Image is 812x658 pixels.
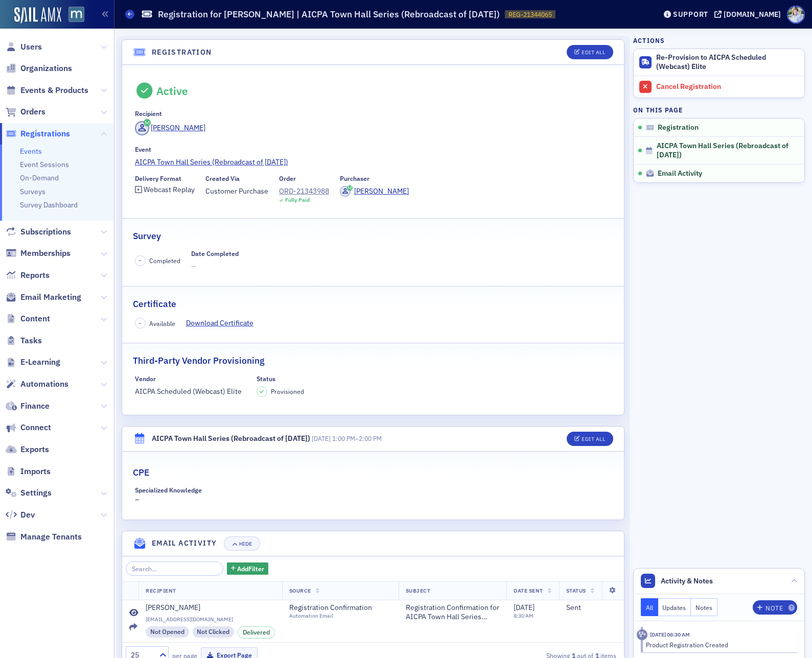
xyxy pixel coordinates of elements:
span: [DATE] [312,434,331,442]
span: Status [566,587,586,594]
span: – [138,257,142,264]
a: Survey Dashboard [20,200,78,209]
div: Edit All [582,436,605,442]
a: Tasks [6,335,42,346]
span: AICPA Scheduled (Webcast) Elite [135,386,246,397]
div: Vendor [135,375,156,383]
div: Re-Provision to AICPA Scheduled (Webcast) Elite [656,53,799,71]
h2: Third-Party Vendor Provisioning [133,354,264,367]
div: Created Via [205,175,240,182]
time: 8:30 AM [514,612,533,619]
a: Manage Tenants [6,531,82,543]
div: Not Clicked [193,626,235,638]
div: Active [156,84,188,98]
span: Users [20,41,42,53]
span: Activity & Notes [661,576,713,586]
span: Manage Tenants [20,531,82,543]
span: — [191,261,239,272]
span: Email Activity [658,169,702,178]
span: E-Learning [20,357,60,368]
a: AICPA Town Hall Series (Rebroadcast of [DATE]) [135,157,612,168]
h2: CPE [133,466,149,479]
div: AICPA Town Hall Series (Rebroadcast of [DATE]) [152,433,310,444]
span: Orders [20,106,45,118]
span: Tasks [20,335,42,346]
a: Events & Products [6,85,88,96]
span: AICPA Town Hall Series (Rebroadcast of [DATE]) [657,142,791,159]
div: Purchaser [340,175,369,182]
a: Exports [6,444,49,455]
div: Date Completed [191,250,239,257]
span: Add Filter [237,564,264,573]
a: [PERSON_NAME] [135,121,206,135]
a: Dev [6,509,35,521]
div: Sent [566,603,617,613]
button: Notes [691,598,717,616]
span: Organizations [20,63,72,74]
span: Recipient [146,587,176,594]
span: Profile [787,6,805,24]
span: Registration Confirmation [289,603,382,613]
button: All [641,598,658,616]
div: Delivery Format [135,175,181,182]
img: SailAMX [68,7,84,22]
a: Users [6,41,42,53]
a: Surveys [20,187,45,196]
time: 2:00 PM [359,434,382,442]
span: Content [20,313,50,324]
span: Registration [658,123,699,132]
h4: Registration [152,47,212,58]
button: [DOMAIN_NAME] [714,11,784,18]
div: Note [765,605,783,611]
a: Organizations [6,63,72,74]
div: Cancel Registration [656,82,799,91]
span: Memberships [20,248,71,259]
a: Registrations [6,128,70,139]
a: Registration ConfirmationAutomation Email [289,603,391,619]
time: 9/30/2025 08:30 AM [650,631,690,638]
a: Email Marketing [6,292,81,303]
time: 1:00 PM [332,434,355,442]
span: Available [149,319,175,328]
div: Webcast Replay [144,187,195,193]
div: [PERSON_NAME] [151,123,205,133]
div: Delivered [238,626,275,639]
div: Not Opened [146,626,189,638]
div: ORD-21343988 [279,186,329,197]
div: Event [135,146,151,153]
div: – [135,486,246,505]
span: Email Marketing [20,292,81,303]
a: Finance [6,401,50,412]
a: Event Sessions [20,160,69,169]
button: Re-Provision to AICPA Scheduled (Webcast) Elite [634,49,804,76]
a: Reports [6,270,50,281]
div: Automation Email [289,613,382,619]
a: E-Learning [6,357,60,368]
span: [EMAIL_ADDRESS][DOMAIN_NAME] [146,616,275,623]
a: [PERSON_NAME] [146,603,275,613]
h1: Registration for [PERSON_NAME] | AICPA Town Hall Series (Rebroadcast of [DATE]) [158,8,500,20]
div: Hide [239,541,252,547]
span: REG-21344065 [508,10,552,19]
div: Edit All [582,50,605,55]
div: Specialized Knowledge [135,486,202,494]
button: Updates [658,598,691,616]
div: [PERSON_NAME] [354,186,409,197]
a: Imports [6,466,51,477]
span: Subscriptions [20,226,71,238]
span: Connect [20,422,51,433]
span: Reports [20,270,50,281]
div: Recipient [135,110,162,118]
span: – [138,320,142,327]
div: Activity [637,629,647,640]
h4: Email Activity [152,538,217,549]
img: SailAMX [14,7,61,24]
span: Provisioned [271,387,304,395]
span: Date Sent [514,587,543,594]
span: Completed [149,256,180,265]
span: – [312,434,382,442]
span: Events & Products [20,85,88,96]
span: Registration Confirmation for AICPA Town Hall Series (Rebroadcast of [DATE]) [406,603,499,621]
button: Note [753,600,797,615]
